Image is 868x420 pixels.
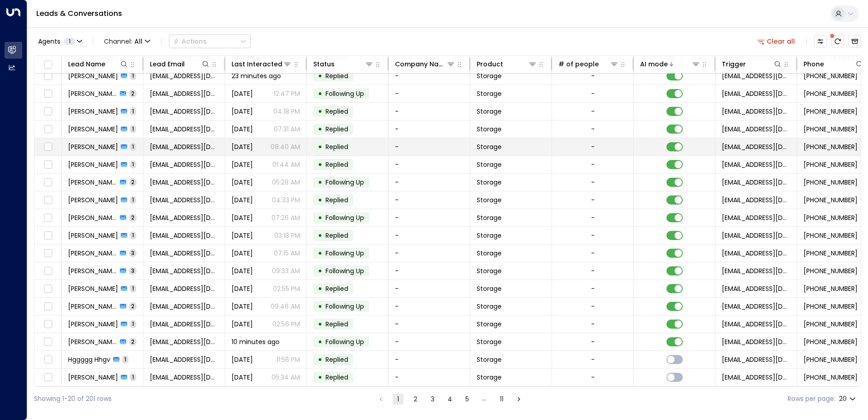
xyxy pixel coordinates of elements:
[591,213,595,222] div: -
[389,156,470,173] td: -
[804,142,858,151] span: +441212492337
[68,59,105,70] div: Lead Name
[318,68,322,84] div: •
[804,89,858,98] span: +447883899294
[389,85,470,102] td: -
[272,266,300,275] p: 09:33 AM
[375,393,525,405] nav: pagination navigation
[42,106,54,117] span: Toggle select row
[68,284,118,293] span: Marc Gauntlett
[389,298,470,315] td: -
[477,213,502,222] span: Storage
[477,107,502,116] span: Storage
[129,178,137,186] span: 2
[640,59,668,70] div: AI mode
[232,59,282,70] div: Last Interacted
[389,120,470,138] td: -
[804,284,858,293] span: +447565003936
[232,107,253,116] span: Aug 16, 2025
[150,59,210,70] div: Lead Email
[318,245,322,261] div: •
[722,125,790,134] span: leads@space-station.co.uk
[232,249,253,258] span: Aug 15, 2025
[477,284,502,293] span: Storage
[591,195,595,205] div: -
[722,89,790,98] span: leads@space-station.co.uk
[68,142,118,151] span: Andrea Samuels
[313,59,335,70] div: Status
[150,160,218,169] span: 00akhilkumar00@gmail.com
[318,157,322,172] div: •
[591,249,595,258] div: -
[804,231,858,240] span: +447914768299
[325,178,364,187] span: Following Up
[42,212,54,224] span: Toggle select row
[150,142,218,151] span: andreasamuels99@yahoo.co.uk
[389,333,470,350] td: -
[150,231,218,240] span: blucas54321@outlook.com
[477,160,502,169] span: Storage
[389,174,470,191] td: -
[232,213,253,222] span: Yesterday
[68,195,118,205] span: Wayne Munday
[722,59,746,70] div: Trigger
[395,59,446,70] div: Company Name
[318,121,322,137] div: •
[36,8,122,19] a: Leads & Conversations
[42,283,54,295] span: Toggle select row
[272,320,300,329] p: 02:56 PM
[232,337,280,346] span: 10 minutes ago
[591,107,595,116] div: -
[150,89,218,98] span: aishabutt731@live.nl
[839,392,858,405] div: 20
[325,302,364,311] span: Following Up
[591,284,595,293] div: -
[477,249,502,258] span: Storage
[591,125,595,134] div: -
[477,59,537,70] div: Product
[591,71,595,80] div: -
[477,195,502,205] span: Storage
[232,195,253,205] span: Aug 15, 2025
[318,299,322,314] div: •
[591,178,595,187] div: -
[274,231,300,240] p: 03:18 PM
[42,177,54,188] span: Toggle select row
[804,195,858,205] span: +447851712571
[389,138,470,155] td: -
[232,160,253,169] span: Aug 15, 2025
[389,191,470,209] td: -
[42,354,54,365] span: Toggle select row
[68,125,118,134] span: Keziah Darbah
[477,266,502,275] span: Storage
[477,71,502,80] span: Storage
[591,302,595,311] div: -
[722,249,790,258] span: leads@space-station.co.uk
[42,70,54,82] span: Toggle select row
[34,394,112,404] div: Showing 1-20 of 201 rows
[722,213,790,222] span: leads@space-station.co.uk
[722,320,790,329] span: leads@space-station.co.uk
[389,280,470,297] td: -
[318,370,322,385] div: •
[42,195,54,206] span: Toggle select row
[232,355,253,364] span: Aug 11, 2025
[722,178,790,187] span: leads@space-station.co.uk
[325,71,348,80] span: Replied
[68,266,117,275] span: Ben Ben
[318,228,322,243] div: •
[389,351,470,368] td: -
[318,86,322,101] div: •
[273,284,300,293] p: 02:55 PM
[129,338,137,345] span: 2
[274,249,300,258] p: 07:15 AM
[318,263,322,279] div: •
[591,337,595,346] div: -
[325,142,348,151] span: Replied
[129,214,137,221] span: 2
[232,231,253,240] span: Yesterday
[477,231,502,240] span: Storage
[42,265,54,277] span: Toggle select row
[318,139,322,155] div: •
[68,107,118,116] span: Muhammad Tahir Ali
